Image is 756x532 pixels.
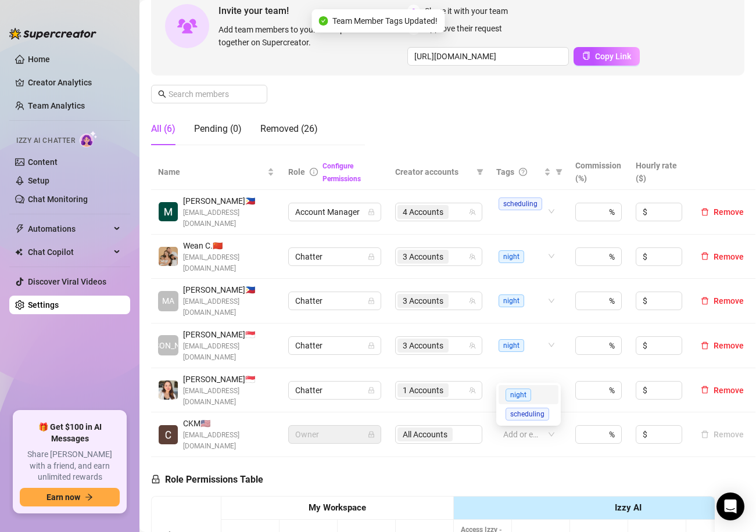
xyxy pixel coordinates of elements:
[696,427,748,441] button: Remove
[397,294,449,308] span: 3 Accounts
[701,386,709,394] span: delete
[499,339,524,352] span: night
[397,205,449,219] span: 4 Accounts
[368,431,375,438] span: lock
[716,493,744,520] div: Open Intercom Messenger
[218,3,407,18] span: Invite your team!
[295,382,374,399] span: Chatter
[194,122,242,136] div: Pending (0)
[183,328,274,341] span: [PERSON_NAME] 🇸🇬
[9,28,96,39] img: logo-BBDzfeDw.svg
[553,163,565,181] span: filter
[158,90,166,98] span: search
[169,88,251,100] input: Search members
[310,168,318,176] span: info-circle
[151,154,281,190] th: Name
[469,209,476,215] span: team
[714,296,744,305] span: Remove
[696,294,748,308] button: Remove
[16,135,75,146] span: Izzy AI Chatter
[28,195,88,204] a: Chat Monitoring
[162,294,174,307] span: MA
[696,205,748,219] button: Remove
[395,166,472,178] span: Creator accounts
[28,277,106,286] a: Discover Viral Videos
[368,209,375,215] span: lock
[397,339,449,353] span: 3 Accounts
[159,202,178,221] img: Meludel Ann Co
[158,166,265,178] span: Name
[183,417,274,430] span: CKM 🇺🇸
[20,488,120,506] button: Earn nowarrow-right
[476,168,483,175] span: filter
[397,250,449,264] span: 3 Accounts
[615,502,642,513] strong: Izzy AI
[469,387,476,394] span: team
[295,248,374,265] span: Chatter
[183,296,274,318] span: [EMAIL_ADDRESS][DOMAIN_NAME]
[403,250,443,263] span: 3 Accounts
[469,297,476,304] span: team
[506,389,531,401] span: night
[696,250,748,264] button: Remove
[474,163,486,181] span: filter
[183,373,274,386] span: [PERSON_NAME] 🇸🇬
[714,386,744,395] span: Remove
[368,387,375,394] span: lock
[701,252,709,260] span: delete
[368,253,375,260] span: lock
[714,207,744,217] span: Remove
[568,154,629,190] th: Commission (%)
[696,383,748,397] button: Remove
[28,101,85,110] a: Team Analytics
[28,157,58,167] a: Content
[183,430,274,452] span: [EMAIL_ADDRESS][DOMAIN_NAME]
[469,342,476,349] span: team
[403,384,443,397] span: 1 Accounts
[20,422,120,444] span: 🎁 Get $100 in AI Messages
[403,339,443,352] span: 3 Accounts
[574,47,640,66] button: Copy Link
[137,339,199,352] span: [PERSON_NAME]
[28,300,59,310] a: Settings
[85,493,93,501] span: arrow-right
[582,52,590,60] span: copy
[46,493,80,502] span: Earn now
[499,404,558,423] div: scheduling
[469,253,476,260] span: team
[496,166,514,178] span: Tags
[159,425,178,444] img: CKM
[595,52,631,61] span: Copy Link
[499,385,558,404] div: night
[80,131,98,148] img: AI Chatter
[288,167,305,177] span: Role
[20,449,120,483] span: Share [PERSON_NAME] with a friend, and earn unlimited rewards
[701,297,709,305] span: delete
[28,243,110,261] span: Chat Copilot
[714,252,744,261] span: Remove
[629,154,689,190] th: Hourly rate ($)
[295,292,374,310] span: Chatter
[151,122,175,136] div: All (6)
[701,208,709,216] span: delete
[28,220,110,238] span: Automations
[183,207,274,229] span: [EMAIL_ADDRESS][DOMAIN_NAME]
[499,294,524,307] span: night
[159,247,178,266] img: Wean Castillo
[696,339,748,353] button: Remove
[295,203,374,221] span: Account Manager
[556,168,562,175] span: filter
[15,248,23,256] img: Chat Copilot
[183,195,274,207] span: [PERSON_NAME] 🇵🇭
[323,162,361,183] a: Configure Permissions
[714,341,744,350] span: Remove
[295,426,374,443] span: Owner
[151,473,263,487] h5: Role Permissions Table
[295,337,374,354] span: Chatter
[519,168,527,176] span: question-circle
[397,383,449,397] span: 1 Accounts
[15,224,24,233] span: thunderbolt
[183,283,274,296] span: [PERSON_NAME] 🇵🇭
[183,239,274,252] span: Wean C. 🇨🇳
[368,342,375,349] span: lock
